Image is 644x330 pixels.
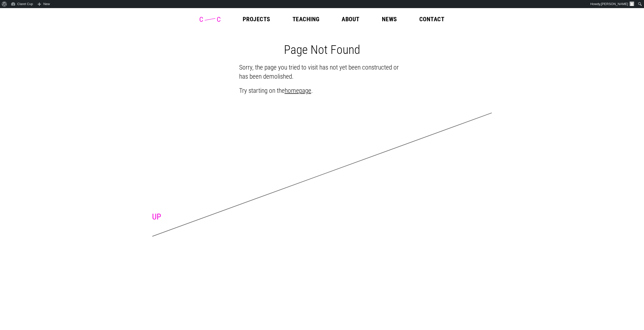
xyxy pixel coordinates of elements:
[144,42,500,57] h1: Page Not Found
[382,16,397,22] a: News
[419,16,444,22] a: Contact
[152,212,161,222] a: UP
[243,16,444,22] nav: Main Menu
[285,87,311,94] a: homepage
[601,2,628,6] span: [PERSON_NAME]
[239,86,405,95] p: Try starting on the .
[342,16,359,22] a: About
[239,63,405,81] p: Sorry, the page you tried to visit has not yet been constructed or has been demolished.
[243,16,270,22] a: Projects
[293,16,320,22] a: Teaching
